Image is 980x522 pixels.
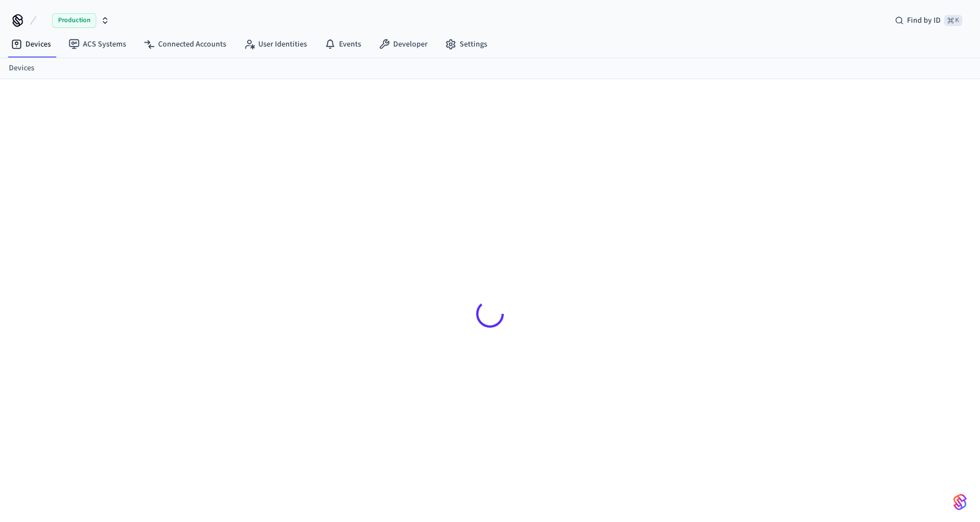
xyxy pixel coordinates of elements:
a: ACS Systems [60,34,135,54]
div: Find by ID⌘ K [886,11,971,30]
span: Find by ID [907,15,941,26]
a: Developer [370,34,436,54]
a: Settings [436,34,496,54]
a: User Identities [235,34,316,54]
a: Connected Accounts [135,34,235,54]
a: Events [316,34,370,54]
img: SeamLogoGradient.69752ec5.svg [953,493,967,511]
span: ⌘ K [944,15,962,26]
span: Production [52,13,96,28]
a: Devices [2,34,60,54]
a: Devices [9,63,34,74]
